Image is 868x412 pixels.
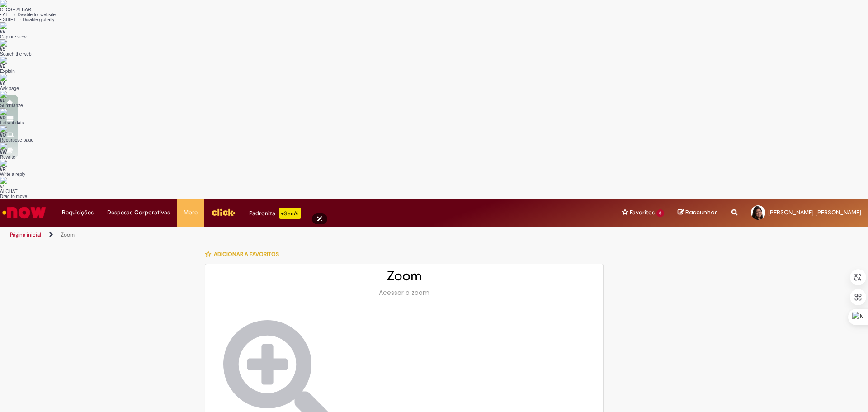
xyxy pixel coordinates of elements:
[630,208,655,217] span: Favoritos
[744,199,868,226] a: [PERSON_NAME] [PERSON_NAME]
[685,208,718,217] span: Rascunhos
[768,208,861,216] span: [PERSON_NAME] [PERSON_NAME]
[242,199,308,227] ul: Menu Cabeçalho
[214,288,594,297] div: Acessar o zoom
[107,208,170,217] span: Despesas Corporativas
[100,199,177,227] ul: Menu Cabeçalho
[10,231,41,238] a: Página inicial
[615,199,671,226] a: Favoritos : 8
[279,208,301,219] p: +GenAi
[205,245,284,264] button: Adicionar a Favoritos
[177,199,204,226] a: More : 4
[214,251,279,258] span: Adicionar a Favoritos
[249,208,301,219] div: Padroniza
[731,199,737,215] i: Search from all sources
[204,199,242,227] ul: Menu Cabeçalho
[55,199,100,227] ul: Menu Cabeçalho
[615,199,671,227] ul: Menu Cabeçalho
[100,199,177,226] a: Despesas Corporativas :
[7,227,572,243] ul: Trilhas de página
[656,209,664,217] span: 8
[62,208,94,217] span: Requisições
[678,208,718,217] a: Rascunhos
[177,199,204,227] ul: Menu Cabeçalho
[55,199,100,226] a: Requisições : 0
[61,231,75,238] a: Zoom
[211,205,236,219] img: click_logo_yellow_360x200.png
[184,208,198,217] span: More
[214,269,594,284] h2: Zoom
[1,204,47,222] img: ServiceNow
